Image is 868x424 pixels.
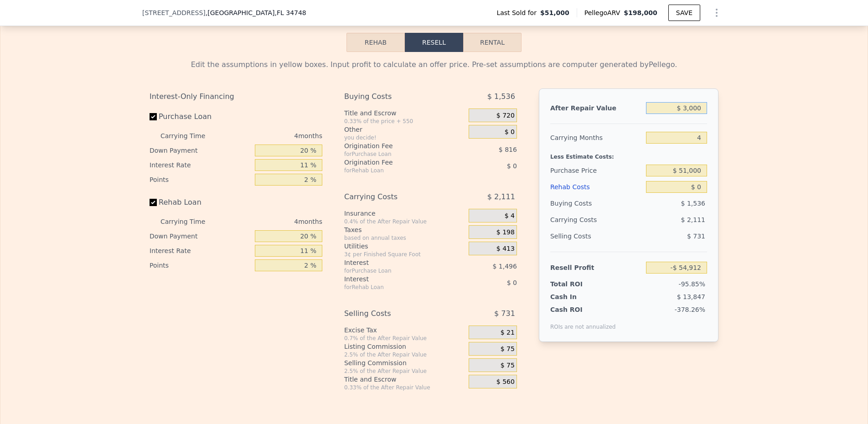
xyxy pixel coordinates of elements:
div: Carrying Time [160,129,220,143]
div: 4 months [223,129,322,143]
div: 3¢ per Finished Square Foot [344,251,465,258]
span: , [GEOGRAPHIC_DATA] [206,8,306,17]
span: $ 21 [501,329,515,337]
input: Rehab Loan [150,199,157,206]
div: Title and Escrow [344,375,465,384]
div: Carrying Time [160,214,220,229]
span: $ 413 [496,245,515,253]
span: $ 1,536 [681,200,705,207]
button: Rehab [346,33,405,52]
span: -378.26% [675,306,705,313]
div: Cash ROI [550,305,616,314]
span: $ 4 [505,212,515,220]
div: Rehab Costs [550,179,642,195]
div: Selling Costs [344,305,446,322]
div: Listing Commission [344,342,465,351]
div: Buying Costs [550,195,642,212]
span: $ 0 [505,128,515,136]
div: 4 months [223,214,322,229]
span: $ 0 [507,279,517,286]
div: Other [344,125,465,134]
button: Rental [463,33,522,52]
div: Edit the assumptions in yellow boxes. Input profit to calculate an offer price. Pre-set assumptio... [150,59,718,70]
div: 0.7% of the After Repair Value [344,335,465,342]
label: Purchase Loan [150,109,251,125]
span: $ 198 [496,228,515,237]
div: Interest Rate [150,158,251,172]
div: Down Payment [150,143,251,158]
div: Resell Profit [550,259,642,276]
span: $ 13,847 [677,293,705,300]
span: , FL 34748 [274,9,306,16]
div: After Repair Value [550,100,642,116]
div: Interest Rate [150,243,251,258]
span: $ 1,496 [492,263,517,270]
div: Taxes [344,225,465,234]
div: Down Payment [150,229,251,243]
div: 2.5% of the After Repair Value [344,351,465,358]
div: Cash In [550,292,607,301]
div: Less Estimate Costs: [550,146,707,162]
div: Carrying Costs [344,189,446,205]
span: Last Sold for [496,8,540,17]
div: for Rehab Loan [344,167,446,174]
div: Carrying Costs [550,212,607,228]
div: Points [150,172,251,187]
div: ROIs are not annualized [550,314,616,331]
div: 0.33% of the price + 550 [344,118,465,125]
input: Purchase Loan [150,113,157,120]
label: Rehab Loan [150,194,251,211]
div: 0.4% of the After Repair Value [344,218,465,225]
button: Resell [405,33,463,52]
div: Insurance [344,209,465,218]
span: $ 731 [494,305,515,322]
button: SAVE [668,5,700,21]
span: $ 2,111 [681,216,705,223]
span: -95.85% [679,280,705,288]
div: you decide! [344,134,465,141]
span: $51,000 [540,8,569,17]
div: Excise Tax [344,326,465,335]
div: Interest [344,258,446,267]
div: for Purchase Loan [344,267,446,274]
div: 0.33% of the After Repair Value [344,384,465,391]
span: $ 731 [687,233,705,240]
div: Total ROI [550,279,607,289]
div: Carrying Months [550,129,642,146]
span: $198,000 [624,9,657,16]
div: Points [150,258,251,273]
div: for Purchase Loan [344,150,446,158]
div: Buying Costs [344,88,446,105]
div: 2.5% of the After Repair Value [344,367,465,375]
div: based on annual taxes [344,234,465,242]
div: Origination Fee [344,141,446,150]
div: Origination Fee [344,158,446,167]
span: $ 816 [499,146,517,153]
span: $ 0 [507,162,517,170]
div: Interest-Only Financing [150,88,322,105]
span: $ 2,111 [487,189,515,205]
span: $ 75 [501,345,515,353]
span: $ 75 [501,362,515,370]
div: Selling Commission [344,358,465,367]
div: Interest [344,274,446,284]
span: $ 1,536 [487,88,515,105]
div: Selling Costs [550,228,642,244]
span: [STREET_ADDRESS] [142,8,206,17]
div: Purchase Price [550,162,642,179]
button: Show Options [708,4,726,22]
span: $ 560 [496,378,515,386]
span: $ 720 [496,112,515,120]
div: for Rehab Loan [344,284,446,291]
span: Pellego ARV [584,8,624,17]
div: Title and Escrow [344,109,465,118]
div: Utilities [344,242,465,251]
